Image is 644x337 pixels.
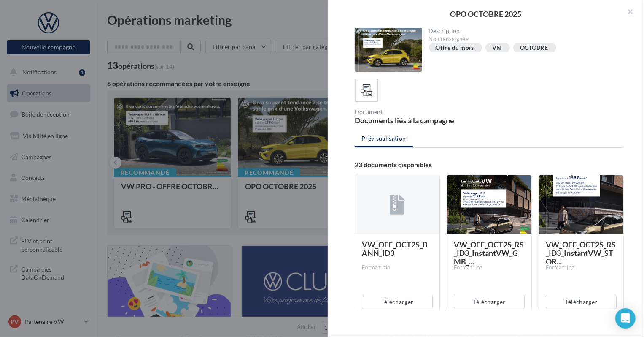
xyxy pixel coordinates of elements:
div: Open Intercom Messenger [615,308,636,329]
button: Télécharger [454,295,525,309]
span: VW_OFF_OCT25_RS_ID3_InstantVW_STOR... [546,240,616,266]
div: Document [355,109,486,115]
div: Format: jpg [546,264,617,272]
div: Offre du mois [436,45,474,51]
button: Télécharger [546,295,617,309]
div: 23 documents disponibles [355,161,624,168]
div: Documents liés à la campagne [355,117,486,124]
span: VW_OFF_OCT25_BANN_ID3 [362,240,428,258]
div: Format: jpg [454,264,525,272]
div: OPO OCTOBRE 2025 [341,10,631,18]
div: OCTOBRE [520,45,548,51]
div: Non renseignée [429,35,617,43]
button: Télécharger [362,295,433,309]
div: Format: zip [362,264,433,272]
div: VN [492,45,501,51]
div: Description [429,28,617,34]
span: VW_OFF_OCT25_RS_ID3_InstantVW_GMB_... [454,240,524,266]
